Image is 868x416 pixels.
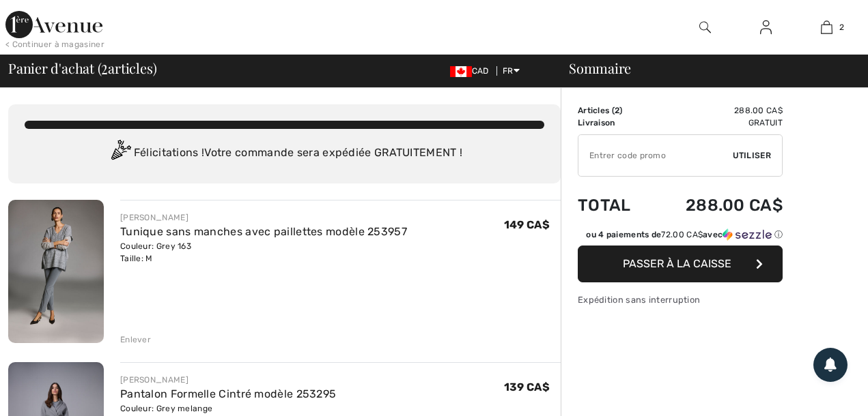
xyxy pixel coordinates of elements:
[5,38,104,50] div: < Continuer à magasiner
[797,19,856,35] a: 2
[450,66,472,77] img: Canadian Dollar
[450,66,494,76] span: CAD
[578,228,783,246] div: ou 4 paiements de72.00 CA$avecSezzle Cliquez pour en savoir plus sur Sezzle
[760,19,772,35] img: Mes infos
[504,381,550,393] span: 139 CA$
[552,61,860,75] div: Sommaire
[723,228,772,241] img: Sezzle
[650,182,783,228] td: 288.00 CA$
[504,218,550,231] span: 149 CA$
[578,246,783,282] button: Passer à la caisse
[120,240,407,265] div: Couleur: Grey 163 Taille: M
[699,19,711,35] img: recherche
[578,135,733,176] input: Code promo
[650,117,783,129] td: Gratuit
[749,19,783,36] a: Se connecter
[120,387,336,400] a: Pantalon Formelle Cintré modèle 253295
[650,104,783,117] td: 288.00 CA$
[120,374,336,386] div: [PERSON_NAME]
[578,182,650,228] td: Total
[8,61,156,75] span: Panier d'achat ( articles)
[733,149,771,162] span: Utiliser
[821,19,832,35] img: Mon panier
[615,106,619,115] span: 2
[120,333,151,346] div: Enlever
[107,140,134,167] img: Congratulation2.svg
[120,211,407,224] div: [PERSON_NAME]
[503,66,520,76] span: FR
[586,228,783,241] div: ou 4 paiements de avec
[5,11,102,38] img: 1ère Avenue
[578,293,783,306] div: Expédition sans interruption
[661,230,703,239] span: 72.00 CA$
[578,104,650,117] td: Articles ( )
[578,117,650,129] td: Livraison
[8,200,104,343] img: Tunique sans manches avec paillettes modèle 253957
[120,225,407,238] a: Tunique sans manches avec paillettes modèle 253957
[839,21,844,33] span: 2
[25,140,544,167] div: Félicitations ! Votre commande sera expédiée GRATUITEMENT !
[101,58,108,76] span: 2
[623,257,731,270] span: Passer à la caisse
